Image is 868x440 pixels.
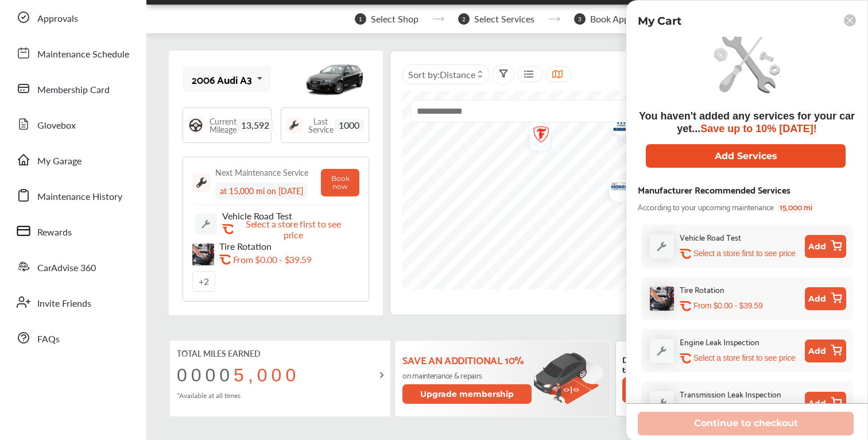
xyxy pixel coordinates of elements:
div: Next Maintenance Service [215,167,308,178]
div: Transmission Leak Inspection [680,387,781,400]
span: 13,592 [237,119,274,132]
img: maintenance_logo [192,173,211,192]
span: Maintenance History [37,190,122,204]
a: Invite Friends [10,287,135,317]
span: Select Services [474,14,534,24]
div: Map marker [521,126,549,150]
a: CarAdvise 360 [10,252,135,281]
span: Sort by : [408,68,475,81]
span: Book Appointment [590,14,666,24]
div: Map marker [600,173,629,209]
a: Buy new tires [622,377,737,403]
img: maintenance_logo [286,117,302,133]
button: Add [805,235,846,258]
span: Rewards [37,225,72,240]
img: logo-mrtire.png [521,126,551,150]
img: border-line.da1032d4.svg [192,204,360,205]
p: Vehicle Road Test [222,210,348,221]
div: + 2 [192,271,215,292]
p: Select a store first to see price [693,248,796,259]
span: According to your upcoming maintenance [638,200,774,213]
span: 0 [257,365,272,385]
a: FAQs [10,323,135,353]
span: Select Shop [371,14,418,24]
div: Engine Leak Inspection [680,335,759,348]
button: Upgrade membership [402,384,532,404]
p: TOTAL MILES EARNED [177,348,300,359]
span: Current Mileage [210,117,237,133]
span: Glovebox [37,118,76,133]
span: Last Service [308,117,335,133]
p: Do you need to change your tires soon? [622,354,735,374]
span: 0 [219,365,234,385]
img: tire-rotation-thumb.jpg [192,244,214,265]
div: Map marker [522,118,551,155]
span: 0 [272,365,286,385]
span: Membership Card [37,83,110,98]
span: 5 [234,365,248,385]
img: mobile_2980_st0640_046.jpg [300,53,369,105]
button: Add [805,287,846,310]
span: Approvals [37,11,78,26]
img: default_wrench_icon.d1a43860.svg [650,339,674,362]
div: Map marker [622,141,651,165]
a: Maintenance Schedule [10,38,135,68]
p: Select a store first to see price [236,218,351,240]
a: Approvals [10,2,135,32]
img: default_wrench_icon.d1a43860.svg [650,391,674,415]
canvas: Map [402,91,827,290]
span: 0 [177,365,191,385]
span: Maintenance Schedule [37,47,129,62]
a: Glovebox [10,109,135,139]
p: Tire Rotation [219,241,346,252]
a: Membership Card [10,74,135,103]
div: Map marker [600,177,629,202]
p: My Cart [638,14,681,28]
div: Manufacturer Recommended Services [638,182,790,197]
span: 1 [355,13,366,25]
img: logo-valvoline.png [600,173,630,209]
p: From $0.00 - $39.59 [233,254,312,265]
span: FAQs [37,332,60,347]
p: Save an additional 10% [402,353,534,366]
div: Tire Rotation [680,283,724,296]
div: Vehicle Road Test [680,230,741,244]
span: 0 [191,365,206,385]
button: Buy new tires [622,377,735,403]
a: Maintenance History [10,180,135,210]
p: Select a store first to see price [693,353,796,364]
img: stepper-arrow.e24c07c6.svg [432,17,444,21]
span: 1000 [334,119,364,132]
img: default_wrench_icon.d1a43860.svg [650,234,674,258]
button: Add Services [646,144,846,168]
span: 0 [285,365,300,385]
button: Add [805,339,846,362]
button: Book now [321,169,359,196]
span: CarAdvise 360 [37,261,96,276]
div: at 15,000 mi on [DATE] [215,183,308,199]
a: +2 [192,271,215,292]
a: Rewards [10,216,135,246]
span: Invite Friends [37,296,91,311]
img: logo-monro.png [600,177,631,202]
img: steering_logo [188,117,204,133]
p: From $0.00 - $39.59 [693,300,763,311]
img: stepper-arrow.e24c07c6.svg [548,17,560,21]
span: 2 [458,13,470,25]
img: update-membership.81812027.svg [534,352,603,406]
div: 2006 Audi A3 [192,74,252,85]
span: 0 [206,365,220,385]
span: You haven't added any services for your car yet... [639,110,855,134]
span: Save up to 10% [DATE]! [700,123,817,134]
p: *Available at all times [177,391,300,400]
button: Add [805,392,846,415]
img: logo-mavis.png [622,141,653,165]
img: default_wrench_icon.d1a43860.svg [195,213,217,235]
span: Distance [440,68,475,81]
span: 3 [574,13,586,25]
span: , [248,365,257,385]
img: tire-rotation-thumb.jpg [650,287,674,311]
span: 15,000 mi [776,200,816,213]
img: logo-firestone.png [522,118,552,155]
p: on maintenance & repairs [402,370,534,380]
